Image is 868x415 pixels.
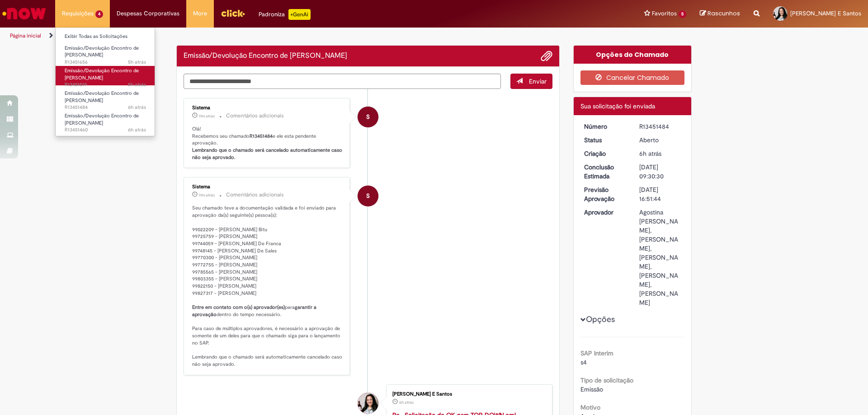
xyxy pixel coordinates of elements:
span: Emissão [580,385,603,393]
small: Comentários adicionais [226,191,284,199]
p: Olá! Recebemos seu chamado e ele esta pendente aprovação. [192,126,343,161]
span: Favoritos [652,9,677,18]
small: Comentários adicionais [226,112,284,120]
span: [PERSON_NAME] E Santos [790,9,861,17]
span: R13451484 [65,104,146,111]
div: [DATE] 09:30:30 [639,163,681,181]
span: Enviar [529,77,547,85]
span: S [366,185,370,207]
div: Stephany Kellen Dos Santos E Santos [358,393,378,414]
dt: Número [577,122,633,131]
b: Entre em contato com o(s) aprovador(es) [192,304,285,311]
button: Enviar [510,74,552,89]
span: 11m atrás [199,192,215,198]
div: System [358,107,378,127]
a: Exibir Todas as Solicitações [56,32,155,42]
dt: Aprovador [577,208,633,217]
a: Página inicial [10,32,41,39]
span: 5 [679,10,686,18]
h2: Emissão/Devolução Encontro de Contas Fornecedor Histórico de tíquete [184,52,347,60]
span: Rascunhos [708,9,740,18]
span: 6h atrás [128,126,146,133]
time: 27/08/2025 10:30:21 [399,400,414,405]
time: 27/08/2025 10:30:26 [128,104,146,111]
time: 27/08/2025 10:30:24 [639,149,661,158]
b: garantir a aprovação [192,304,318,318]
p: +GenAi [288,9,311,20]
time: 27/08/2025 15:51:47 [199,192,215,198]
b: Lembrando que o chamado será cancelado automaticamente caso não seja aprovado. [192,147,344,161]
dt: Conclusão Estimada [577,163,633,181]
img: click_logo_yellow_360x200.png [221,6,245,20]
span: Emissão/Devolução Encontro de [PERSON_NAME] [65,45,139,59]
button: Adicionar anexos [541,50,552,62]
b: Motivo [580,403,600,411]
span: Requisições [62,9,94,18]
ul: Trilhas de página [7,28,572,44]
a: Aberto R13451484 : Emissão/Devolução Encontro de Contas Fornecedor [56,89,155,108]
div: Sistema [192,105,343,111]
a: Aberto R13451519 : Emissão/Devolução Encontro de Contas Fornecedor [56,66,155,85]
span: S [366,106,370,128]
a: Aberto R13451460 : Emissão/Devolução Encontro de Contas Fornecedor [56,111,155,131]
dt: Status [577,135,633,145]
div: Aberto [639,135,681,145]
b: Tipo de solicitação [580,376,633,384]
time: 27/08/2025 10:52:12 [128,59,146,65]
span: 5h atrás [128,59,146,65]
span: 6h atrás [399,400,414,405]
span: Sua solicitação foi enviada [580,102,655,110]
span: R13451519 [65,81,146,89]
span: Emissão/Devolução Encontro de [PERSON_NAME] [65,67,139,81]
div: Sistema [192,184,343,190]
span: 5h atrás [128,81,146,88]
b: SAP Interim [580,349,613,357]
dt: Previsão Aprovação [577,185,633,203]
span: R13451656 [65,59,146,66]
time: 27/08/2025 10:27:18 [128,126,146,133]
div: Agostina [PERSON_NAME], [PERSON_NAME], [PERSON_NAME], [PERSON_NAME], [PERSON_NAME] [639,208,681,307]
div: 27/08/2025 10:30:24 [639,149,681,158]
dt: Criação [577,149,633,158]
span: Despesas Corporativas [117,9,179,18]
div: System [358,186,378,206]
span: R13451460 [65,126,146,134]
ul: Requisições [55,27,155,136]
span: Emissão/Devolução Encontro de [PERSON_NAME] [65,90,139,104]
span: 6h atrás [128,104,146,111]
textarea: Digite sua mensagem aqui... [184,74,501,89]
img: ServiceNow [1,5,47,23]
div: [PERSON_NAME] E Santos [392,392,543,397]
span: More [193,9,207,18]
a: Rascunhos [700,9,740,18]
span: s4 [580,358,587,366]
span: Emissão/Devolução Encontro de [PERSON_NAME] [65,112,139,126]
time: 27/08/2025 15:51:54 [199,113,215,119]
b: R13451484 [250,133,273,140]
div: R13451484 [639,122,681,131]
span: 6h atrás [639,149,661,158]
div: [DATE] 16:51:44 [639,185,681,203]
span: 4 [95,10,103,18]
div: Padroniza [259,9,311,20]
a: Aberto R13451656 : Emissão/Devolução Encontro de Contas Fornecedor [56,43,155,63]
time: 27/08/2025 10:34:27 [128,81,146,88]
span: 11m atrás [199,113,215,119]
button: Cancelar Chamado [580,70,685,85]
div: Opções do Chamado [574,46,692,64]
p: Seu chamado teve a documentação validada e foi enviado para aprovação da(s) seguinte(s) pessoa(s)... [192,205,343,368]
